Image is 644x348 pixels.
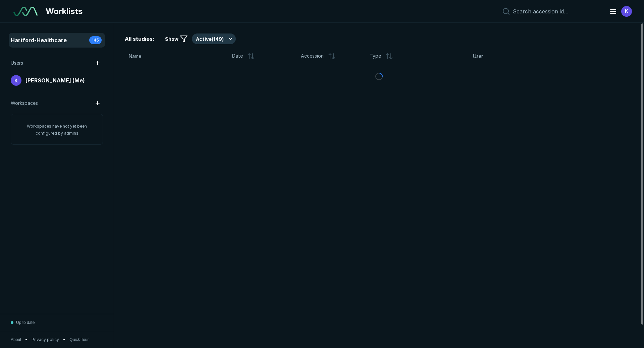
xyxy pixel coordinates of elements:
[32,337,59,343] a: Privacy policy
[625,8,628,15] span: K
[92,37,99,43] span: 145
[11,314,35,331] button: Up to date
[11,36,67,44] span: Hartford-Healthcare
[370,52,381,60] span: Type
[25,76,85,84] span: [PERSON_NAME] (Me)
[11,4,40,19] a: See-Mode Logo
[46,5,83,17] span: Worklists
[89,36,102,44] div: 145
[301,52,324,60] span: Accession
[13,7,38,16] img: See-Mode Logo
[11,59,23,67] span: Users
[473,53,483,60] span: User
[11,75,21,86] div: avatar-name
[27,124,87,136] span: Workspaces have not yet been configured by admins
[125,35,154,43] span: All studies:
[129,53,141,60] span: Name
[69,337,89,343] button: Quick Tour
[9,74,104,87] a: avatar-name[PERSON_NAME] (Me)
[605,5,633,18] button: avatar-name
[14,77,18,84] span: K
[621,6,632,17] div: avatar-name
[9,33,104,47] a: Hartford-Healthcare145
[513,8,601,15] input: Search accession id…
[16,320,35,326] span: Up to date
[11,99,38,107] span: Workspaces
[63,337,65,343] span: •
[165,36,178,43] span: Show
[11,337,21,343] button: About
[25,337,28,343] span: •
[192,33,236,44] button: Active(149)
